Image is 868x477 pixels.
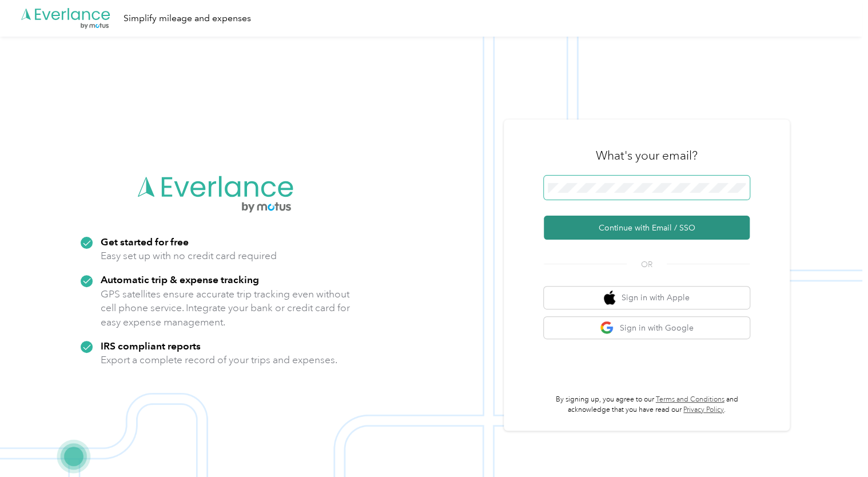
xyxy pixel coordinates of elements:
span: OR [627,259,667,271]
button: google logoSign in with Google [544,317,750,339]
button: apple logoSign in with Apple [544,287,750,309]
a: Privacy Policy [683,406,724,414]
button: Continue with Email / SSO [544,216,750,240]
strong: IRS compliant reports [101,340,201,352]
p: GPS satellites ensure accurate trip tracking even without cell phone service. Integrate your bank... [101,287,351,329]
strong: Get started for free [101,236,189,248]
p: Easy set up with no credit card required [101,249,277,263]
h3: What's your email? [596,148,698,164]
a: Terms and Conditions [656,395,724,404]
p: By signing up, you agree to our and acknowledge that you have read our . [544,395,750,415]
div: Simplify mileage and expenses [124,11,251,26]
strong: Automatic trip & expense tracking [101,273,259,285]
p: Export a complete record of your trips and expenses. [101,353,337,367]
img: apple logo [604,291,615,305]
keeper-lock: Open Keeper Popup [730,181,744,194]
img: google logo [600,321,614,335]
